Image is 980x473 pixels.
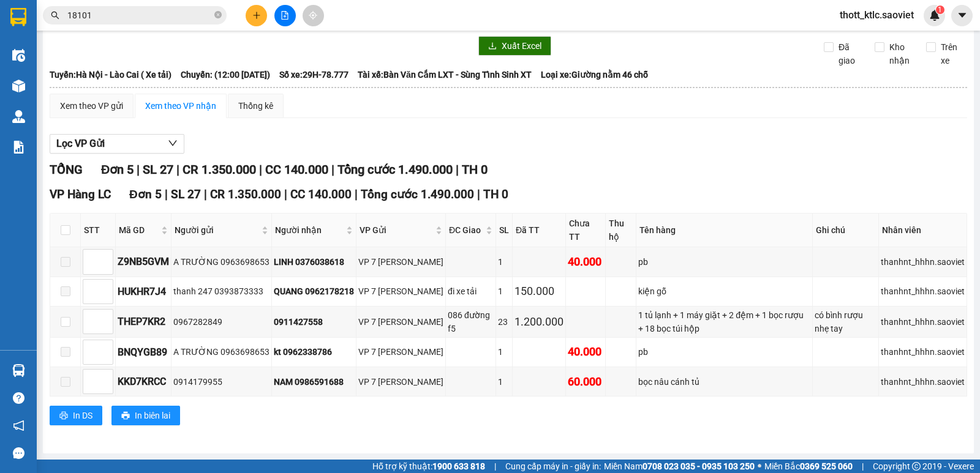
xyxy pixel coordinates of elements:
div: QUANG 0962178218 [274,285,354,298]
span: | [477,187,480,201]
button: printerIn biên lai [111,406,180,425]
div: pb [638,345,810,359]
div: 60.000 [568,373,603,390]
div: 0914179955 [173,375,269,389]
span: Tổng cước 1.490.000 [361,187,474,201]
span: | [284,187,287,201]
span: In DS [73,409,92,422]
span: thott_ktlc.saoviet [830,7,924,23]
div: 1 tủ lạnh + 1 máy giặt + 2 đệm + 1 bọc rượu + 18 bọc túi hộp [638,308,810,335]
div: NAM 0986591688 [274,375,354,389]
span: Người gửi [175,223,259,237]
div: KKD7KRCC [118,374,169,389]
div: có bình rượu nhẹ tay [815,308,876,335]
td: Z9NB5GVM [116,247,171,277]
div: thanhnt_hhhn.saoviet [881,375,965,389]
span: Tài xế: Bàn Văn Cắm LXT - Sùng Tỉnh Sinh XT [358,68,532,81]
img: solution-icon [12,141,25,154]
img: warehouse-icon [12,364,25,377]
span: close-circle [214,10,222,21]
div: thanhnt_hhhn.saoviet [881,255,965,269]
img: icon-new-feature [929,10,940,21]
img: logo-vxr [10,8,26,26]
td: KKD7KRCC [116,367,171,397]
input: Tìm tên, số ĐT hoặc mã đơn [67,9,212,22]
div: 1 [498,255,510,269]
div: 1 [498,345,510,359]
span: plus [252,11,261,20]
button: aim [303,5,324,26]
div: Z9NB5GVM [118,254,169,269]
span: file-add [281,11,289,20]
td: THEP7KR2 [116,307,171,338]
span: copyright [912,462,921,471]
span: | [456,162,459,177]
span: | [355,187,358,201]
th: Tên hàng [636,214,812,247]
div: A TRƯỜNG 0963698653 [173,255,269,269]
td: VP 7 Phạm Văn Đồng [356,277,446,307]
span: | [331,162,334,177]
span: printer [121,411,130,421]
span: | [137,162,140,177]
div: pb [638,255,810,269]
div: THEP7KR2 [118,314,169,329]
div: 40.000 [568,343,603,360]
span: CR 1.350.000 [210,187,281,201]
span: TH 0 [462,162,488,177]
div: thanhnt_hhhn.saoviet [881,285,965,298]
span: Đơn 5 [129,187,162,201]
span: Xuất Excel [502,39,541,53]
td: VP 7 Phạm Văn Đồng [356,367,446,397]
div: 150.000 [514,283,563,300]
span: TỔNG [50,162,83,177]
span: Loại xe: Giường nằm 46 chỗ [541,68,648,81]
span: Miền Nam [604,460,755,473]
span: Hỗ trợ kỹ thuật: [372,460,485,473]
div: đi xe tải [448,285,494,298]
span: download [488,42,497,51]
button: caret-down [951,5,973,26]
th: Nhân viên [879,214,967,247]
span: message [13,447,24,459]
th: Ghi chú [813,214,879,247]
th: SL [496,214,513,247]
div: 1.200.000 [514,313,563,330]
div: 0967282849 [173,315,269,329]
span: CC 140.000 [290,187,352,201]
span: VP Hàng LC [50,187,111,201]
span: Số xe: 29H-78.777 [279,68,349,81]
span: ⚪️ [758,464,761,469]
span: down [168,138,178,148]
span: | [494,460,496,473]
span: ĐC Giao [449,223,483,237]
span: aim [309,11,317,20]
span: search [51,11,59,20]
img: warehouse-icon [12,80,25,92]
div: thanhnt_hhhn.saoviet [881,315,965,329]
span: Chuyến: (12:00 [DATE]) [181,68,270,81]
td: VP 7 Phạm Văn Đồng [356,247,446,277]
img: warehouse-icon [12,110,25,123]
span: Người nhận [275,223,344,237]
span: In biên lai [135,409,170,422]
strong: 0369 525 060 [800,461,853,471]
span: Trên xe [936,40,968,67]
th: Chưa TT [566,214,606,247]
td: HUKHR7J4 [116,277,171,307]
strong: 0708 023 035 - 0935 103 250 [643,461,755,471]
span: CR 1.350.000 [183,162,256,177]
span: caret-down [957,10,968,21]
span: | [165,187,168,201]
span: | [204,187,207,201]
span: Mã GD [119,223,159,237]
td: BNQYGB89 [116,338,171,367]
div: kt 0962338786 [274,345,354,359]
div: Xem theo VP nhận [145,99,216,113]
div: VP 7 [PERSON_NAME] [358,255,443,269]
span: Tổng cước 1.490.000 [337,162,453,177]
div: 40.000 [568,253,603,270]
div: VP 7 [PERSON_NAME] [358,315,443,329]
td: VP 7 Phạm Văn Đồng [356,338,446,367]
div: VP 7 [PERSON_NAME] [358,345,443,359]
